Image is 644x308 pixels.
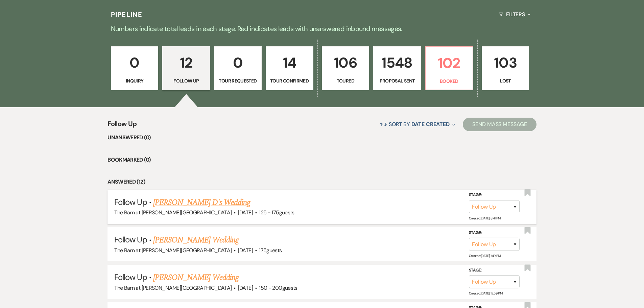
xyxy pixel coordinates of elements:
p: 106 [326,51,365,74]
span: Follow Up [108,119,137,133]
li: Answered (12) [108,177,536,186]
span: [DATE] [238,209,253,216]
button: Send Mass Message [463,118,536,131]
p: Lost [486,77,525,85]
a: [PERSON_NAME] Wedding [153,234,239,246]
p: Numbers indicate total leads in each stage. Red indicates leads with unanswered inbound messages. [79,23,566,34]
li: Bookmarked (0) [108,156,536,164]
a: [PERSON_NAME] D's Wedding [153,196,250,209]
span: 150 - 200 guests [259,284,297,291]
span: Follow Up [114,234,147,245]
span: Created: [DATE] 8:41 PM [469,216,501,220]
span: 125 - 175 guests [259,209,294,216]
p: 0 [218,51,257,74]
h3: Pipeline [111,10,143,19]
label: Stage: [469,229,520,237]
span: 175 guests [259,247,282,254]
a: 103Lost [482,46,529,90]
button: Sort By Date Created [377,115,458,133]
p: Follow Up [167,77,206,85]
p: Proposal Sent [378,77,416,85]
a: 102Booked [425,46,473,90]
span: The Barn at [PERSON_NAME][GEOGRAPHIC_DATA] [114,209,232,216]
span: [DATE] [238,247,253,254]
p: 1548 [378,51,416,74]
span: The Barn at [PERSON_NAME][GEOGRAPHIC_DATA] [114,284,232,291]
button: Filters [496,5,533,23]
span: Created: [DATE] 1:49 PM [469,254,501,258]
p: 103 [486,51,525,74]
p: Toured [326,77,365,85]
a: 106Toured [322,46,369,90]
span: Follow Up [114,272,147,282]
p: 102 [430,52,469,74]
p: 0 [115,51,154,74]
span: [DATE] [238,284,253,291]
p: 12 [167,51,206,74]
p: Tour Requested [218,77,257,85]
span: Created: [DATE] 12:59 PM [469,291,502,295]
label: Stage: [469,191,520,199]
a: [PERSON_NAME] Wedding [153,271,239,284]
a: 0Tour Requested [214,46,262,90]
span: Follow Up [114,197,147,207]
span: The Barn at [PERSON_NAME][GEOGRAPHIC_DATA] [114,247,232,254]
p: 14 [270,51,309,74]
li: Unanswered (0) [108,133,536,142]
p: Booked [430,77,469,85]
span: ↑↓ [379,121,387,128]
a: 0Inquiry [111,46,159,90]
span: Date Created [411,121,450,128]
a: 14Tour Confirmed [266,46,313,90]
a: 1548Proposal Sent [373,46,421,90]
p: Tour Confirmed [270,77,309,85]
label: Stage: [469,267,520,274]
a: 12Follow Up [162,46,210,90]
p: Inquiry [115,77,154,85]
